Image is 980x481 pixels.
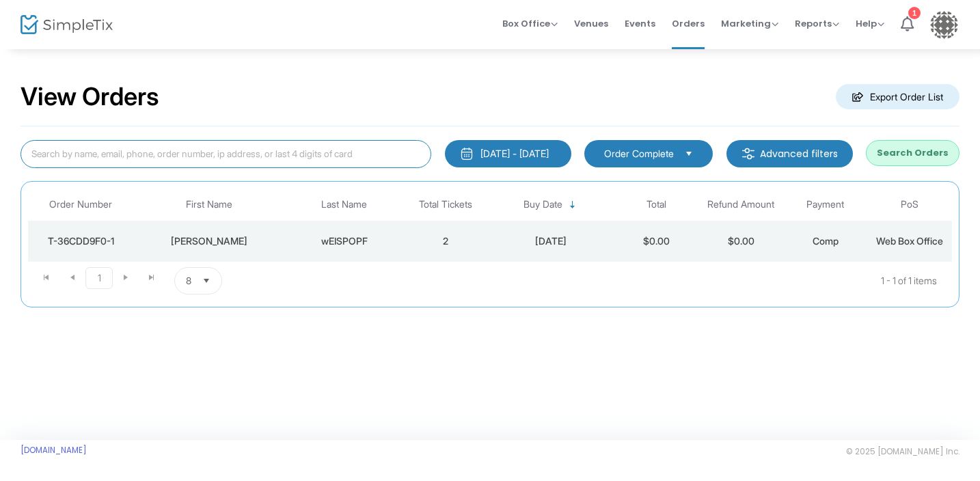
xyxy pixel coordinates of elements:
div: T-36CDD9F0-1 [31,234,130,248]
span: Marketing [721,17,778,30]
span: Events [625,6,655,41]
a: [DOMAIN_NAME] [21,445,87,456]
h2: View Orders [21,82,159,112]
button: Select [197,268,216,294]
span: © 2025 [DOMAIN_NAME] Inc. [846,446,959,457]
m-button: Export Order List [836,84,959,109]
span: Box Office [502,17,558,30]
input: Search by name, email, phone, order number, ip address, or last 4 digits of card [21,140,431,168]
m-button: Advanced filters [726,140,853,167]
img: monthly [460,147,474,161]
span: First Name [186,199,232,210]
td: $0.00 [699,221,783,262]
span: Last Name [321,199,367,210]
span: 8 [186,274,191,288]
span: Web Box Office [876,235,943,247]
span: Help [856,17,884,30]
kendo-pager-info: 1 - 1 of 1 items [358,267,937,294]
div: 1 [908,7,921,19]
span: Sortable [567,200,578,210]
div: 9/24/2025 [491,234,611,248]
div: [DATE] - [DATE] [480,147,549,161]
div: jASON [137,234,282,248]
th: Refund Amount [699,189,783,221]
span: Reports [795,17,839,30]
div: Data table [28,189,952,262]
th: Total Tickets [403,189,487,221]
img: filter [741,147,755,161]
button: Select [679,146,698,161]
span: Orders [672,6,705,41]
span: Order Complete [604,147,674,161]
div: wEISPOPF [289,234,400,248]
span: Venues [574,6,608,41]
td: 2 [403,221,487,262]
span: Page 1 [85,267,113,289]
span: PoS [901,199,918,210]
button: Search Orders [866,140,959,166]
td: $0.00 [614,221,698,262]
span: Payment [806,199,844,210]
span: Comp [813,235,839,247]
span: Order Number [49,199,112,210]
th: Total [614,189,698,221]
span: Buy Date [523,199,562,210]
button: [DATE] - [DATE] [445,140,571,167]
